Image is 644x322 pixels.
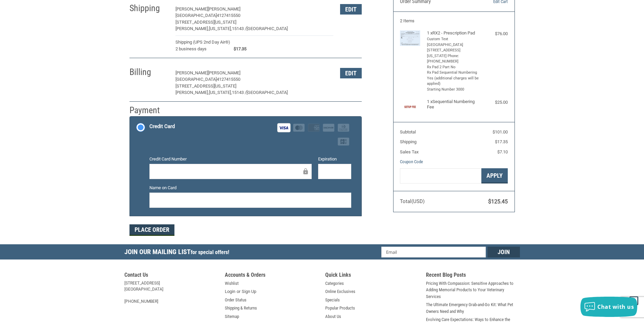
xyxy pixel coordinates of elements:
button: Chat with us [580,297,637,317]
li: Starting Number 3000 [427,87,479,93]
span: $17.35 [230,46,246,52]
h5: Recent Blog Posts [426,272,520,280]
a: Popular Products [325,305,355,312]
span: [PERSON_NAME] [175,70,208,75]
a: About Us [325,313,341,320]
address: [STREET_ADDRESS] [GEOGRAPHIC_DATA] [PHONE_NUMBER] [124,280,218,304]
span: 4127415550 [217,13,240,18]
div: $76.00 [481,30,508,37]
span: [PERSON_NAME] [175,6,208,11]
span: [STREET_ADDRESS][US_STATE] [175,83,236,89]
span: [PERSON_NAME], [175,90,209,95]
button: Place Order [129,224,174,236]
span: $17.35 [495,139,508,144]
input: Gift Certificate or Coupon Code [400,168,481,183]
label: Expiration [318,156,351,163]
a: Categories [325,280,344,287]
span: [GEOGRAPHIC_DATA] [246,90,288,95]
span: [GEOGRAPHIC_DATA] [175,77,217,82]
a: Sitemap [225,313,239,320]
h3: 2 Items [400,18,508,24]
span: 4127415550 [217,77,240,82]
a: Wishlist [225,280,239,287]
label: Name on Card [149,184,351,191]
span: [PERSON_NAME] [208,70,240,75]
div: Credit Card [149,121,175,132]
span: [PERSON_NAME] [208,6,240,11]
span: [STREET_ADDRESS][US_STATE] [175,20,236,25]
h5: Quick Links [325,272,419,280]
li: Rx Pad 2 Part No [427,65,479,70]
h4: 1 x Sequential Numbering Fee [427,99,479,110]
span: [US_STATE], [209,26,232,31]
button: Edit [340,68,362,78]
span: [GEOGRAPHIC_DATA] [246,26,288,31]
span: $7.10 [497,149,508,154]
span: Sales Tax [400,149,419,154]
span: 15143 / [232,90,246,95]
a: Order Status [225,297,246,303]
span: Shipping [400,139,416,144]
span: Total (USD) [400,198,425,204]
span: [PERSON_NAME], [175,26,209,31]
h2: Payment [129,105,169,116]
span: $101.00 [493,129,508,134]
span: Subtotal [400,129,416,134]
h5: Accounts & Orders [225,272,319,280]
span: [GEOGRAPHIC_DATA] [175,13,217,18]
input: Email [381,247,486,257]
span: Chat with us [597,303,634,311]
a: The Ultimate Emergency Grab-and-Go Kit: What Pet Owners Need and Why [426,301,520,315]
h5: Join Our Mailing List [124,244,233,262]
span: 15143 / [232,26,246,31]
span: [US_STATE], [209,90,232,95]
h5: Contact Us [124,272,218,280]
h2: Billing [129,67,169,78]
a: Pricing With Compassion: Sensitive Approaches to Adding Memorial Products to Your Veterinary Serv... [426,280,520,300]
a: Login [225,288,235,295]
span: $125.45 [488,198,508,205]
div: $25.00 [481,99,508,106]
span: 2 business days [175,46,230,52]
span: for special offers! [191,249,229,255]
a: Online Exclusives [325,288,355,295]
h4: 1 x RX2 - Prescription Pad [427,30,479,36]
a: Sign Up [242,288,256,295]
label: Credit Card Number [149,156,312,163]
li: Rx Pad Sequential Numbering Yes (additional charges will be applied) [427,70,479,87]
li: Custom Text [GEOGRAPHIC_DATA] [STREET_ADDRESS][US_STATE] Phone: [PHONE_NUMBER] [427,36,479,65]
h2: Shipping [129,3,169,14]
a: Shipping & Returns [225,305,257,312]
button: Edit [340,4,362,15]
a: Coupon Code [400,159,423,164]
button: Apply [481,168,508,183]
span: or [233,288,244,295]
a: Specials [325,297,340,303]
input: Join [487,247,520,257]
span: Shipping (UPS 2nd Day Air®) [175,39,230,52]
